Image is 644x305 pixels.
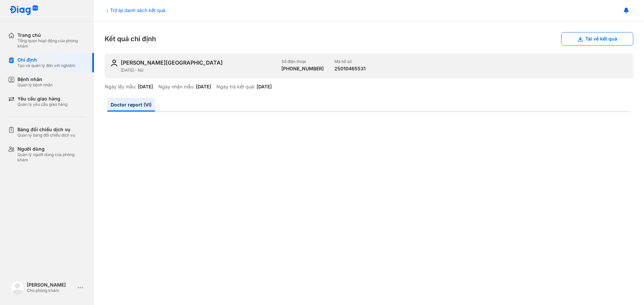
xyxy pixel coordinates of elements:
div: Quản lý bảng đối chiếu dịch vụ [17,133,75,138]
div: [PHONE_NUMBER] [281,66,324,72]
img: logo [11,281,24,294]
div: 25010465531 [334,66,366,72]
div: Ngày lấy mẫu: [105,84,137,90]
div: Người dùng [17,146,86,152]
div: Quản lý người dùng của phòng khám [17,152,86,163]
div: [DATE] [138,84,153,90]
div: [PERSON_NAME] [27,282,75,288]
button: Tải về kết quả [561,32,633,46]
div: Yêu cầu giao hàng [17,96,67,102]
div: [DATE] [257,84,272,90]
img: logo [9,5,38,16]
div: Bảng đối chiếu dịch vụ [17,127,75,133]
div: Số điện thoại [281,59,324,64]
div: Chủ phòng khám [27,288,75,293]
div: Quản lý bệnh nhân [17,82,53,88]
div: Quản lý yêu cầu giao hàng [17,102,67,107]
div: Tổng quan hoạt động của phòng khám [17,38,86,49]
div: Chỉ định [17,57,75,63]
div: Trở lại danh sách kết quả [105,7,165,14]
img: user-icon [110,59,118,67]
div: Tạo và quản lý đơn xét nghiệm [17,63,75,68]
div: Trang chủ [17,32,86,38]
div: Ngày nhận mẫu: [158,84,195,90]
div: Ngày trả kết quả: [216,84,255,90]
div: [DATE] [196,84,211,90]
div: Mã hồ sơ [334,59,366,64]
div: [DATE] - Nữ [121,68,276,73]
div: [PERSON_NAME][GEOGRAPHIC_DATA] [121,59,223,66]
div: Bệnh nhân [17,76,53,82]
a: Doctor report (VI) [107,98,155,111]
div: Kết quả chỉ định [105,32,633,46]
